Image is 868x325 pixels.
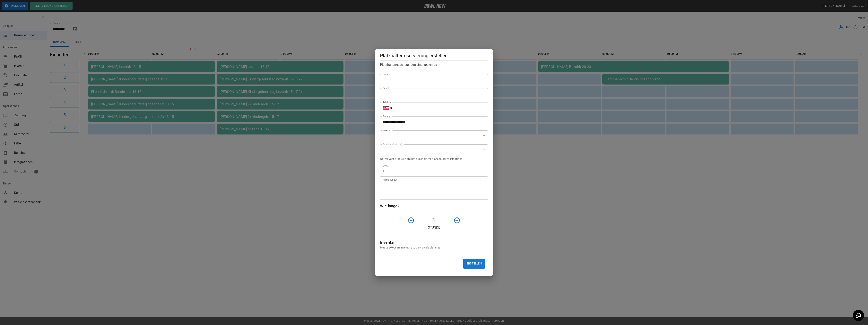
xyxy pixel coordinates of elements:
[380,203,488,209] h6: Wie lange?
[380,239,488,246] h6: Inventar
[463,259,485,269] button: Erstellen
[380,62,488,68] h6: Platzhalterreservierungen sind kostenlos
[380,246,488,249] p: Please select an inventory to view available lanes
[380,130,488,141] div: ​
[380,144,488,155] div: ​
[383,105,389,111] button: Select country
[380,157,488,161] p: Note: Event products are not available for placeholder reservations
[380,225,488,230] p: Stunde
[383,115,391,118] label: Anfang
[380,53,488,59] h5: Platzhalterreservierung erstellen
[383,169,385,174] p: €
[416,216,452,224] h4: 1
[380,116,485,127] input: Choose date, selected date is Sep 18, 2025
[383,101,391,104] label: Telefon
